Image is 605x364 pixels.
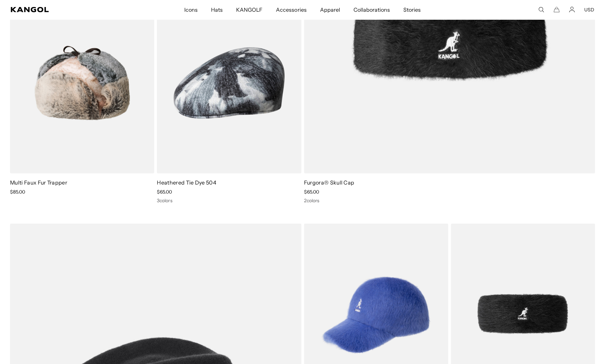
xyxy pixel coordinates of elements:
span: $65.00 [157,189,172,195]
span: $65.00 [304,189,319,195]
button: Cart [553,7,560,13]
a: Account [569,7,575,13]
a: Kangol [11,7,122,12]
button: USD [584,7,594,13]
a: Multi Faux Fur Trapper [10,179,67,186]
a: Heathered Tie Dye 504 [157,179,216,186]
a: Furgora® Skull Cap [304,179,355,186]
div: 2 colors [304,198,595,204]
span: $85.00 [10,189,25,195]
div: 3 colors [157,198,301,204]
summary: Search here [538,7,544,13]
